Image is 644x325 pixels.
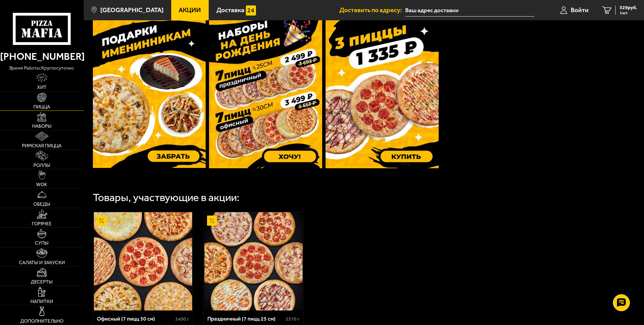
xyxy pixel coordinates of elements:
[179,7,201,13] span: Акции
[31,280,53,284] span: Десерты
[209,18,322,168] img: 1024x1024
[246,5,256,16] img: 15daf4d41897b9f0e9f617042186c801.svg
[405,4,534,17] input: Ваш адрес доставки
[286,316,300,322] span: 2570 г
[32,124,52,129] span: Наборы
[620,11,637,15] span: 1 шт.
[571,7,589,13] span: Войти
[339,7,405,13] span: Доставить по адресу:
[93,192,239,203] div: Товары, участвующие в акции:
[93,212,193,310] a: АкционныйОфисный (7 пицц 30 см)
[20,319,63,324] span: Дополнительно
[30,299,53,304] span: Напитки
[207,316,284,322] div: Праздничный (7 пицц 25 см)
[97,216,107,226] img: Акционный
[204,212,303,310] img: Праздничный (7 пицц 25 см)
[33,202,50,207] span: Обеды
[22,144,61,148] span: Римская пицца
[36,182,47,187] span: WOK
[35,241,49,246] span: Супы
[19,260,65,265] span: Салаты и закуски
[93,18,206,168] img: 1024x1024
[37,85,47,90] span: Хит
[175,316,189,322] span: 3400 г
[620,5,637,10] span: 529 руб.
[33,105,50,109] span: Пицца
[326,18,439,168] img: 1024x1024
[100,7,163,13] span: [GEOGRAPHIC_DATA]
[97,316,174,322] div: Офисный (7 пицц 30 см)
[216,7,244,13] span: Доставка
[33,163,50,168] span: Роллы
[207,216,217,226] img: Акционный
[204,212,303,310] a: АкционныйПраздничный (7 пицц 25 см)
[94,212,192,310] img: Офисный (7 пицц 30 см)
[32,222,52,226] span: Горячее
